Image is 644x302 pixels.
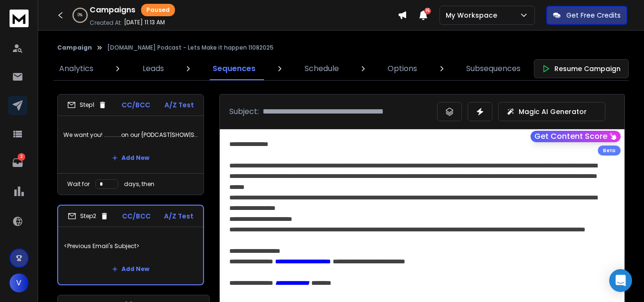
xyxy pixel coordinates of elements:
button: Get Free Credits [546,6,627,25]
p: CC/BCC [122,100,150,110]
span: 15 [424,8,431,14]
p: Schedule [305,63,339,74]
p: Subsequences [466,63,521,74]
button: Resume Campaign [534,59,629,78]
p: A/Z Test [164,100,194,110]
p: We want you! ............on our {PODCAST|SHOW|SHOWTIME|PROGRAM} [63,122,198,148]
p: Get Free Credits [566,10,621,20]
div: Step 1 [67,101,107,109]
p: A/Z Test [164,211,194,221]
p: My Workspace [446,10,501,20]
li: Step2CC/BCCA/Z Test<Previous Email's Subject>Add New [57,205,204,285]
p: Magic AI Generator [519,107,587,116]
a: 2 [8,153,27,172]
button: Add New [104,260,157,279]
p: Options [388,63,417,74]
p: Sequences [213,63,256,74]
a: Options [382,57,423,80]
p: Subject: [229,106,259,117]
p: Analytics [59,63,93,74]
p: <Previous Email's Subject> [64,233,197,260]
p: 2 [18,153,25,161]
a: Subsequences [460,57,526,80]
a: Schedule [299,57,345,80]
a: Sequences [207,57,261,80]
button: V [10,273,29,292]
p: Leads [143,63,164,74]
button: Campaign [57,44,92,52]
div: Beta [598,146,621,156]
p: [DATE] 11:13 AM [124,19,165,26]
button: Add New [104,148,157,167]
a: Analytics [53,57,99,80]
a: Leads [137,57,170,80]
p: 0 % [78,12,82,18]
button: Get Content Score [531,131,621,142]
div: Paused [141,4,175,16]
button: Magic AI Generator [498,102,605,121]
p: Created At: [90,19,122,27]
p: days, then [124,180,154,188]
div: Step 2 [68,212,109,220]
p: Wait for [67,180,90,188]
img: logo [10,10,29,27]
h1: Campaigns [90,4,135,16]
li: Step1CC/BCCA/Z TestWe want you! ............on our {PODCAST|SHOW|SHOWTIME|PROGRAM}Add NewWait for... [57,94,204,195]
p: CC/BCC [122,211,151,221]
div: Open Intercom Messenger [609,269,632,292]
p: [DOMAIN_NAME] Podcast - Lets Make it happen 11082025 [107,44,274,52]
